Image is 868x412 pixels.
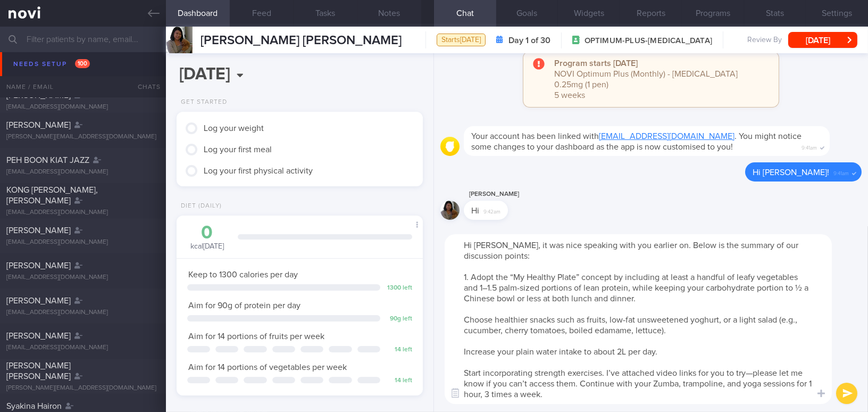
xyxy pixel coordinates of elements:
[188,363,347,372] span: Aim for 14 portions of vegetables per week
[177,98,227,106] div: Get Started
[471,132,802,151] span: Your account has been linked with . You might notice some changes to your dashboard as the app is...
[386,346,412,354] div: 14 left
[747,36,782,45] span: Review By
[6,226,71,235] span: [PERSON_NAME]
[6,133,160,141] div: [PERSON_NAME][EMAIL_ADDRESS][DOMAIN_NAME]
[585,36,712,46] span: OPTIMUM-PLUS-[MEDICAL_DATA]
[386,377,412,385] div: 14 left
[802,142,817,152] span: 9:41am
[6,80,71,100] span: [PERSON_NAME] [PERSON_NAME]
[6,344,160,352] div: [EMAIL_ADDRESS][DOMAIN_NAME]
[6,402,62,410] span: Syakina Hairon
[6,186,98,205] span: KONG [PERSON_NAME], [PERSON_NAME]
[6,296,71,305] span: [PERSON_NAME]
[201,34,402,47] span: [PERSON_NAME] [PERSON_NAME]
[554,70,738,89] span: NOVI Optimum Plus (Monthly) - [MEDICAL_DATA] 0.25mg (1 pen)
[471,207,479,215] span: Hi
[833,167,849,177] span: 9:41am
[6,361,71,381] span: [PERSON_NAME] [PERSON_NAME]
[6,238,160,246] div: [EMAIL_ADDRESS][DOMAIN_NAME]
[464,188,540,201] div: [PERSON_NAME]
[554,91,585,100] span: 5 weeks
[6,309,160,317] div: [EMAIL_ADDRESS][DOMAIN_NAME]
[6,68,160,76] div: [EMAIL_ADDRESS][DOMAIN_NAME]
[6,121,71,129] span: [PERSON_NAME]
[188,301,301,310] span: Aim for 90g of protein per day
[6,168,160,176] div: [EMAIL_ADDRESS][DOMAIN_NAME]
[6,261,71,270] span: [PERSON_NAME]
[753,168,829,177] span: Hi [PERSON_NAME]!
[386,315,412,323] div: 90 g left
[6,209,160,217] div: [EMAIL_ADDRESS][DOMAIN_NAME]
[187,224,227,252] div: kcal [DATE]
[788,32,857,48] button: [DATE]
[6,103,160,111] div: [EMAIL_ADDRESS][DOMAIN_NAME]
[177,202,222,210] div: Diet (Daily)
[6,274,160,282] div: [EMAIL_ADDRESS][DOMAIN_NAME]
[6,384,160,392] div: [PERSON_NAME][EMAIL_ADDRESS][DOMAIN_NAME]
[6,156,89,164] span: PEH BOON KIAT JAZZ
[599,132,735,141] a: [EMAIL_ADDRESS][DOMAIN_NAME]
[508,35,550,46] strong: Day 1 of 30
[483,205,500,216] span: 9:42am
[188,270,298,279] span: Keep to 1300 calories per day
[386,284,412,292] div: 1300 left
[187,224,227,242] div: 0
[554,59,638,68] strong: Program starts [DATE]
[6,332,71,340] span: [PERSON_NAME]
[188,332,324,341] span: Aim for 14 portions of fruits per week
[437,34,486,47] div: Starts [DATE]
